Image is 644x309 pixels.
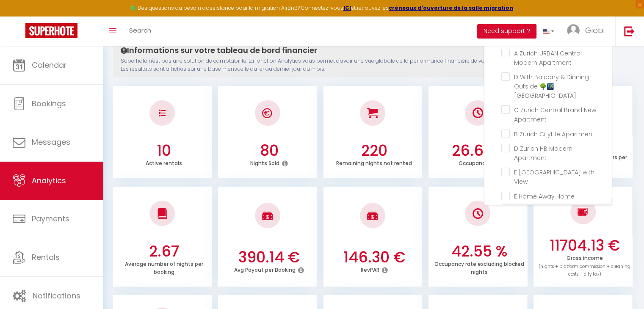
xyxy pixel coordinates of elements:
span: Globi [585,25,605,36]
span: A Zurich URBAN Central Modern Apartment [514,49,582,67]
span: Messages [32,137,70,147]
span: Notifications [33,290,80,301]
span: Bookings [32,98,66,109]
span: Payments [32,213,69,224]
h3: 11704.13 € [539,237,630,254]
a: créneaux d'ouverture de la salle migration [389,4,513,11]
h3: 220 [328,142,420,160]
h3: 146.30 € [328,248,420,266]
h4: Informations sur votre tableau de bord financier [121,46,516,55]
span: C Zurich Central Brand New Apartment [514,106,596,124]
h3: 80 [223,142,315,160]
p: Gross income [539,253,630,278]
img: ... [567,24,580,37]
span: Analytics [32,175,66,186]
h3: 2.67 [118,243,210,260]
p: Remaining nights not rented [336,158,412,167]
span: Search [129,26,151,35]
span: E [GEOGRAPHIC_DATA] with View [514,168,594,186]
h3: 10 [118,142,210,160]
span: Calendar [32,60,67,70]
span: Rentals [32,252,60,262]
p: RevPAR [361,265,379,273]
h3: 42.55 % [434,243,525,260]
button: Need support ? [477,24,536,39]
img: NO IMAGE [578,207,588,217]
p: Occupancy rate [459,158,500,167]
h3: 26.67 % [434,142,525,160]
p: Average number of nights per booking [125,259,203,276]
p: Superhote n'est pas une solution de comptabilité. La fonction Analytics vous permet d'avoir une v... [121,57,516,73]
img: Super Booking [25,23,77,38]
p: Nights Sold [250,158,279,167]
p: Occupancy rate excluding blocked nights [434,259,524,276]
iframe: Chat [608,271,638,303]
img: NO IMAGE [159,110,166,116]
p: Avg Payout per Booking [234,265,296,273]
button: Ouvrir le widget de chat LiveChat [7,3,32,29]
h3: 390.14 € [223,248,315,266]
p: Active rentals [146,158,182,167]
span: (nights + platform commission + cleaning costs + city tax) [539,263,630,278]
span: D With Balcony & Dinning Outside 🌳🌃 · [GEOGRAPHIC_DATA] [514,73,589,100]
img: logout [624,26,635,36]
span: D Zurich HB Modern Apartment [514,144,572,162]
a: ... Globi [561,17,615,46]
a: Search [123,17,158,46]
img: NO IMAGE [473,208,483,219]
a: ICI [343,4,351,11]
